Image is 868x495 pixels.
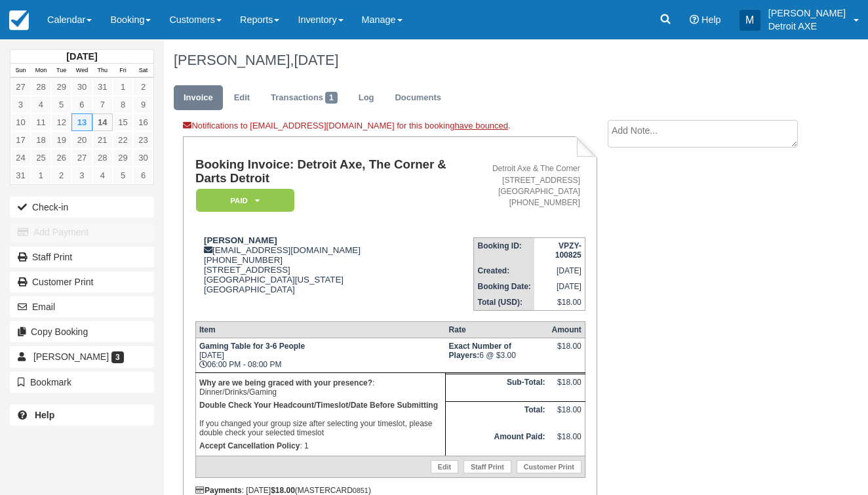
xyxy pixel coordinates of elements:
[353,486,368,494] small: 0851
[174,52,805,68] h1: [PERSON_NAME],
[133,149,153,167] a: 30
[10,321,154,342] button: Copy Booking
[174,85,223,111] a: Invoice
[548,429,585,456] td: $18.00
[474,263,534,279] th: Created:
[71,131,92,149] a: 20
[474,294,534,311] th: Total (USD):
[92,167,113,184] a: 4
[446,374,549,401] th: Sub-Total:
[195,486,585,495] div: : [DATE] (MASTERCARD )
[768,20,846,33] p: Detroit AXE
[517,460,582,473] a: Customer Print
[199,378,372,387] strong: Why are we being graced with your presence?
[31,96,51,113] a: 4
[92,96,113,113] a: 7
[195,486,242,495] strong: Payments
[740,10,760,31] div: M
[449,342,511,360] strong: Exact Number of Players
[10,113,31,131] a: 10
[10,296,154,317] button: Email
[294,52,338,68] span: [DATE]
[10,346,154,367] a: [PERSON_NAME] 3
[534,279,585,294] td: [DATE]
[31,131,51,149] a: 18
[690,15,699,24] i: Help
[9,10,29,30] img: checkfront-main-nav-mini-logo.png
[10,131,31,149] a: 17
[199,441,300,450] strong: Accept Cancellation Policy
[224,85,260,111] a: Edit
[92,149,113,167] a: 28
[51,113,71,131] a: 12
[31,113,51,131] a: 11
[10,197,154,218] button: Check-in
[446,429,549,456] th: Amount Paid:
[133,96,153,113] a: 9
[92,131,113,149] a: 21
[31,78,51,96] a: 28
[10,405,154,426] a: Help
[10,271,154,292] a: Customer Print
[199,399,442,439] p: If you changed your group size after selecting your timeslot, please double check your selected t...
[71,113,92,131] a: 13
[71,96,92,113] a: 6
[51,167,71,184] a: 2
[113,167,133,184] a: 5
[133,131,153,149] a: 23
[555,241,582,260] strong: VPZY-100825
[551,342,581,361] div: $18.00
[33,351,109,362] span: [PERSON_NAME]
[51,64,71,78] th: Tue
[548,402,585,429] td: $18.00
[195,338,445,373] td: [DATE] 06:00 PM - 08:00 PM
[51,78,71,96] a: 29
[195,235,473,311] div: [EMAIL_ADDRESS][DOMAIN_NAME] [PHONE_NUMBER] [STREET_ADDRESS] [GEOGRAPHIC_DATA][US_STATE] [GEOGRAP...
[10,167,31,184] a: 31
[474,279,534,294] th: Booking Date:
[133,78,153,96] a: 2
[349,85,384,111] a: Log
[51,149,71,167] a: 26
[113,149,133,167] a: 29
[51,131,71,149] a: 19
[195,188,290,212] a: Paid
[10,372,154,393] button: Bookmark
[464,460,511,473] a: Staff Print
[133,167,153,184] a: 6
[768,7,846,20] p: [PERSON_NAME]
[133,64,153,78] th: Sat
[10,96,31,113] a: 3
[183,120,597,136] div: Notifications to [EMAIL_ADDRESS][DOMAIN_NAME] for this booking .
[199,439,442,452] p: : 1
[10,64,31,78] th: Sun
[10,247,154,267] a: Staff Print
[534,294,585,311] td: $18.00
[446,338,549,373] td: 6 @ $3.00
[71,64,92,78] th: Wed
[31,167,51,184] a: 1
[204,235,277,245] strong: [PERSON_NAME]
[199,342,305,351] strong: Gaming Table for 3-6 People
[35,410,54,420] b: Help
[548,374,585,401] td: $18.00
[10,222,154,243] button: Add Payment
[446,402,549,429] th: Total:
[199,401,438,410] b: Double Check Your Headcount/Timeslot/Date Before Submitting
[71,78,92,96] a: 30
[385,85,451,111] a: Documents
[548,322,585,338] th: Amount
[196,189,294,212] em: Paid
[133,113,153,131] a: 16
[51,96,71,113] a: 5
[195,158,473,185] h1: Booking Invoice: Detroit Axe, The Corner & Darts Detroit
[111,351,124,363] span: 3
[113,64,133,78] th: Fri
[261,85,347,111] a: Transactions1
[31,64,51,78] th: Mon
[92,113,113,131] a: 14
[92,78,113,96] a: 31
[10,78,31,96] a: 27
[474,237,534,263] th: Booking ID:
[71,167,92,184] a: 3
